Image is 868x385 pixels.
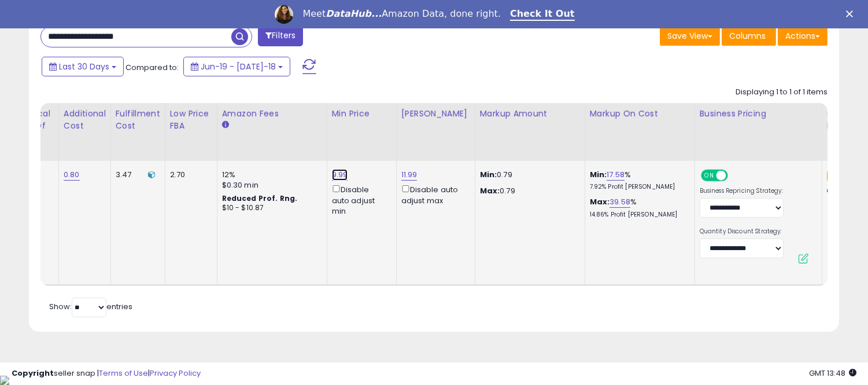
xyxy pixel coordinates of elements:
[722,26,776,46] button: Columns
[332,169,348,181] a: 9.99
[590,197,686,218] div: %
[590,108,690,120] div: Markup on Cost
[49,301,132,312] span: Show: entries
[778,26,828,46] button: Actions
[590,211,686,219] p: 14.86% Profit [PERSON_NAME]
[700,108,817,120] div: Business Pricing
[590,170,686,191] div: %
[660,26,720,46] button: Save View
[480,108,580,120] div: Markup Amount
[702,171,716,181] span: ON
[332,183,387,217] div: Disable auto adjust min
[222,193,298,203] b: Reduced Prof. Rng.
[222,170,318,180] div: 12%
[12,368,201,379] div: seller snap | |
[585,103,695,161] th: The percentage added to the cost of goods (COGS) that forms the calculator for Min & Max prices.
[170,108,212,132] div: Low Price FBA
[401,169,418,181] a: 11.99
[99,368,148,379] a: Terms of Use
[222,108,322,120] div: Amazon Fees
[726,171,744,181] span: OFF
[222,203,318,213] div: $10 - $10.87
[700,187,784,195] label: Business Repricing Strategy:
[332,108,391,120] div: Min Price
[116,170,156,180] div: 3.47
[42,57,124,76] button: Last 30 Days
[12,108,54,144] div: Historical Days Of Supply
[590,169,607,180] b: Min:
[326,8,382,19] i: DataHub...
[125,62,179,73] span: Compared to:
[401,183,466,206] div: Disable auto adjust max
[846,10,858,17] div: Close
[12,368,54,379] strong: Copyright
[480,169,497,180] strong: Min:
[150,368,201,379] a: Privacy Policy
[480,186,576,196] p: 0.79
[201,61,276,72] span: Jun-19 - [DATE]-18
[590,183,686,191] p: 7.92% Profit [PERSON_NAME]
[183,57,290,76] button: Jun-19 - [DATE]-18
[510,8,575,21] a: Check It Out
[275,5,293,24] img: Profile image for Georgie
[59,61,109,72] span: Last 30 Days
[64,169,80,181] a: 0.80
[401,108,470,120] div: [PERSON_NAME]
[222,180,318,190] div: $0.30 min
[170,170,208,180] div: 2.70
[607,169,625,181] a: 17.58
[258,26,303,46] button: Filters
[729,30,766,42] span: Columns
[222,120,229,130] small: Amazon Fees.
[64,108,106,132] div: Additional Cost
[302,8,501,20] div: Meet Amazon Data, done right.
[809,368,856,379] span: 2025-08-18 13:48 GMT
[480,170,576,180] p: 0.79
[827,170,848,182] small: FBA
[736,87,828,98] div: Displaying 1 to 1 of 1 items
[610,196,630,208] a: 39.58
[480,185,500,196] strong: Max:
[116,108,160,132] div: Fulfillment Cost
[700,228,784,236] label: Quantity Discount Strategy:
[590,196,610,207] b: Max:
